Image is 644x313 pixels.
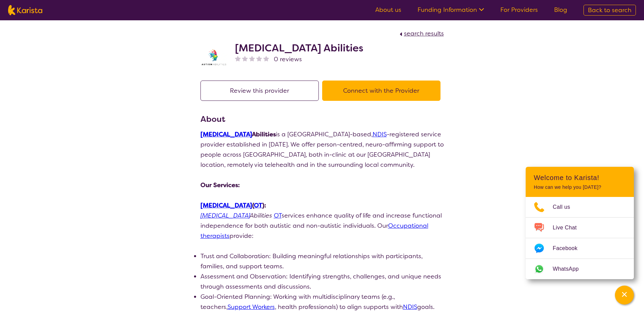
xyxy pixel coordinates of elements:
ul: Choose channel [526,197,634,279]
img: nonereviewstar [242,55,248,61]
a: About us [375,6,401,14]
img: nonereviewstar [249,55,255,61]
span: search results [404,29,444,38]
strong: ( ): [200,201,266,209]
a: Support Workers [228,303,275,311]
h2: [MEDICAL_DATA] Abilities [235,42,363,54]
a: NDIS [373,130,387,138]
img: tuxwog0w0nxq84daeyee.webp [200,48,228,66]
a: [MEDICAL_DATA] [200,130,252,138]
span: Live Chat [553,223,585,233]
a: NDIS [403,303,417,311]
strong: Our Services: [200,181,240,189]
img: Karista logo [8,5,42,15]
strong: Abilities [200,130,276,138]
a: [MEDICAL_DATA] [200,201,252,209]
img: nonereviewstar [235,55,241,61]
h3: About [200,113,444,125]
li: Trust and Collaboration: Building meaningful relationships with participants, families, and suppo... [200,251,444,271]
h2: Welcome to Karista! [534,174,626,182]
span: Facebook [553,243,586,253]
img: nonereviewstar [263,55,269,61]
span: Call us [553,202,578,212]
span: Back to search [588,6,631,14]
a: For Providers [500,6,538,14]
a: [MEDICAL_DATA] [200,211,250,220]
a: Funding Information [418,6,484,14]
span: WhatsApp [553,264,587,274]
button: Review this provider [200,81,319,101]
li: Goal-Oriented Planning: Working with multidisciplinary teams (e.g., teachers, , health profession... [200,292,444,312]
a: OT [254,201,262,209]
li: Assessment and Observation: Identifying strengths, challenges, and unique needs through assessmen... [200,271,444,292]
a: search results [398,29,444,38]
a: Review this provider [200,87,322,95]
em: Abilities [200,211,272,220]
p: services enhance quality of life and increase functional independence for both autistic and non-a... [200,210,444,241]
p: is a [GEOGRAPHIC_DATA]-based, -registered service provider established in [DATE]. We offer person... [200,129,444,170]
a: OT [274,211,282,220]
img: nonereviewstar [256,55,262,61]
span: 0 reviews [274,54,302,64]
a: Back to search [583,5,636,16]
div: Channel Menu [526,167,634,279]
button: Connect with the Provider [322,81,440,101]
button: Channel Menu [615,286,634,305]
a: Blog [554,6,567,14]
p: How can we help you [DATE]? [534,184,626,190]
a: Connect with the Provider [322,87,444,95]
a: Web link opens in a new tab. [526,259,634,279]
